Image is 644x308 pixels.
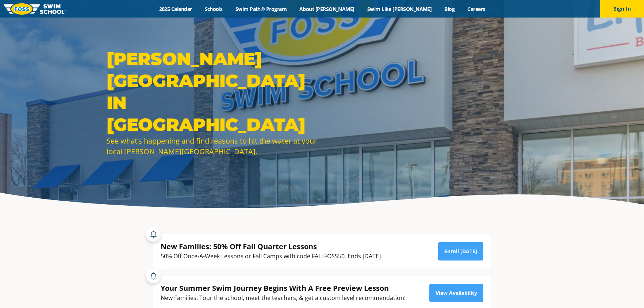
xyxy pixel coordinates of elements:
[461,5,491,12] a: Careers
[161,242,382,251] div: New Families: 50% Off Fall Quarter Lessons
[161,293,406,303] div: New Families: Tour the school, meet the teachers, & get a custom level recommendation!
[293,5,361,12] a: About [PERSON_NAME]
[361,5,438,12] a: Swim Like [PERSON_NAME]
[107,136,318,157] div: See what’s happening and find reasons to hit the water at your local [PERSON_NAME][GEOGRAPHIC_DATA].
[161,283,406,293] div: Your Summer Swim Journey Begins With A Free Preview Lesson
[229,5,293,12] a: Swim Path® Program
[153,5,198,12] a: 2025 Calendar
[4,3,66,15] img: FOSS Swim School Logo
[438,242,483,261] a: Enroll [DATE]
[198,5,229,12] a: Schools
[161,251,382,261] div: 50% Off Once-A-Week Lessons or Fall Camps with code FALLFOSS50. Ends [DATE].
[438,5,461,12] a: Blog
[429,284,483,302] a: View Availability
[107,48,318,136] h1: [PERSON_NAME][GEOGRAPHIC_DATA] in [GEOGRAPHIC_DATA]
